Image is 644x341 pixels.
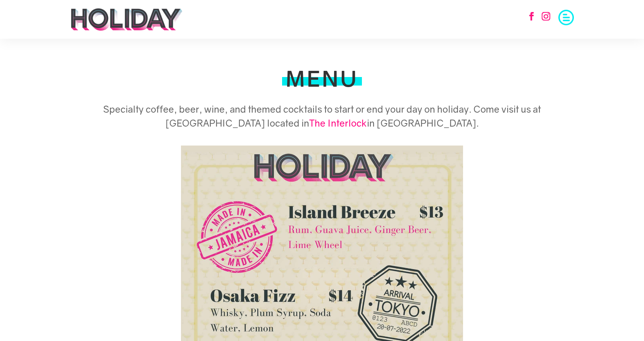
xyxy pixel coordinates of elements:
a: Follow on Instagram [537,8,554,25]
img: holiday-logo-black [70,8,183,31]
a: The Interlock [309,117,367,129]
a: Follow on Facebook [523,8,540,25]
h5: Specialty coffee, beer, wine, and themed cocktails to start or end your day on holiday. Come visi... [70,102,574,134]
h1: MENU [286,68,358,93]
